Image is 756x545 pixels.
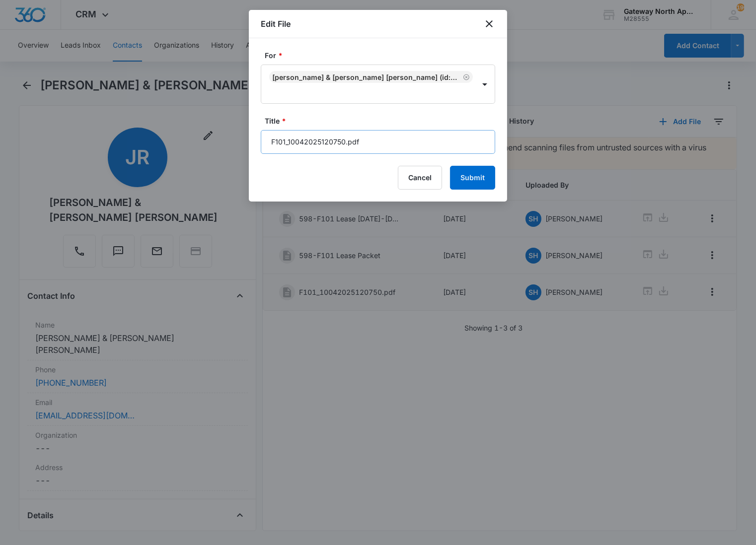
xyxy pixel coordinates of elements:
[265,116,499,126] label: Title
[450,166,495,190] button: Submit
[398,166,442,190] button: Cancel
[461,73,470,80] div: Remove Jose Rios & Paola Michelle Hernandez (ID:6938; riosjose484@yahoo.com; 5302086398)
[272,73,461,81] div: [PERSON_NAME] & [PERSON_NAME] [PERSON_NAME] (ID:6938; [EMAIL_ADDRESS][DOMAIN_NAME]; 5302086398)
[483,18,495,30] button: close
[261,130,495,154] input: Title
[265,50,499,61] label: For
[261,18,291,30] h1: Edit File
